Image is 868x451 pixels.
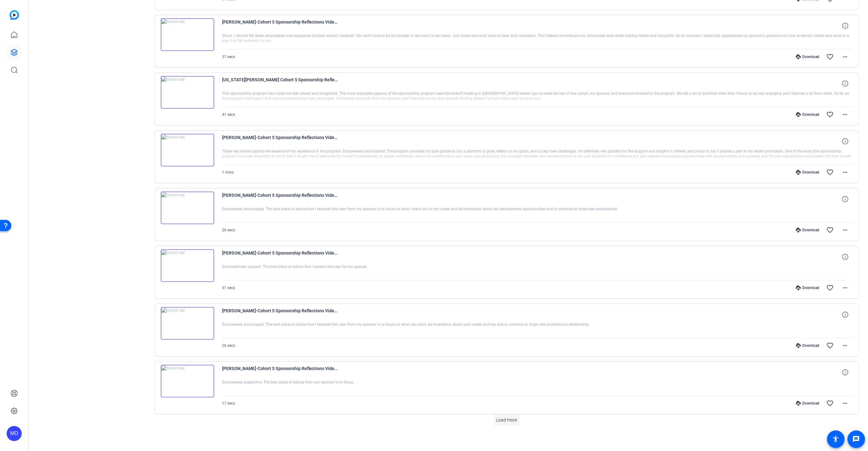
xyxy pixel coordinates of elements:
img: thumb-nail [161,307,214,340]
span: [US_STATE][PERSON_NAME] Cohort 5 Sponsorship Reflections Video [DATE] 14_39_46 [222,76,338,91]
img: thumb-nail [161,249,214,282]
span: [PERSON_NAME]-Cohort 5 Sponsorship Reflections Video-Cohort 5 Sponsorship Reflections Video-17501... [222,249,338,264]
span: 31 secs [222,286,235,290]
div: MD [7,426,22,441]
mat-icon: favorite_border [826,226,834,234]
div: Download [793,401,822,406]
button: Load more [494,414,520,426]
span: 17 secs [222,401,235,405]
span: 37 secs [222,55,235,59]
mat-icon: message [852,435,860,443]
mat-icon: accessibility [832,435,839,443]
span: [PERSON_NAME]-Cohort 5 Sponsorship Reflections Video-Cohort 5 Sponsorship Reflections Video-17501... [222,307,338,322]
span: [PERSON_NAME]-Cohort 5 Sponsorship Reflections Video-Cohort 5 Sponsorship Reflections Video-17504... [222,18,338,33]
div: Download [793,170,822,175]
mat-icon: favorite_border [826,284,834,292]
div: Download [793,54,822,59]
img: thumb-nail [161,365,214,397]
mat-icon: more_horiz [841,342,849,349]
mat-icon: favorite_border [826,342,834,349]
mat-icon: more_horiz [841,111,849,118]
span: [PERSON_NAME]-Cohort 5 Sponsorship Reflections Video-Cohort 5 Sponsorship Reflections Video-17501... [222,365,338,380]
img: blue-gradient.svg [9,10,19,20]
span: [PERSON_NAME]-Cohort 5 Sponsorship Reflections Video-Cohort 5 Sponsorship Reflections Video-17502... [222,134,338,149]
div: Download [793,112,822,117]
div: Download [793,285,822,290]
span: [PERSON_NAME]-Cohort 5 Sponsorship Reflections Video-Cohort 5 Sponsorship Reflections Video-17501... [222,191,338,207]
div: Download [793,228,822,233]
mat-icon: more_horiz [841,284,849,292]
mat-icon: favorite_border [826,169,834,176]
mat-icon: more_horiz [841,400,849,407]
mat-icon: more_horiz [841,169,849,176]
span: 26 secs [222,228,235,232]
mat-icon: more_horiz [841,226,849,234]
img: thumb-nail [161,18,214,51]
div: Download [793,343,822,348]
mat-icon: favorite_border [826,111,834,118]
mat-icon: more_horiz [841,53,849,61]
img: thumb-nail [161,76,214,109]
span: 26 secs [222,343,235,348]
span: 1 mins [222,170,234,174]
span: Load more [496,417,517,423]
img: thumb-nail [161,191,214,224]
span: 41 secs [222,112,235,117]
mat-icon: favorite_border [826,53,834,61]
mat-icon: favorite_border [826,400,834,407]
img: thumb-nail [161,134,214,166]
